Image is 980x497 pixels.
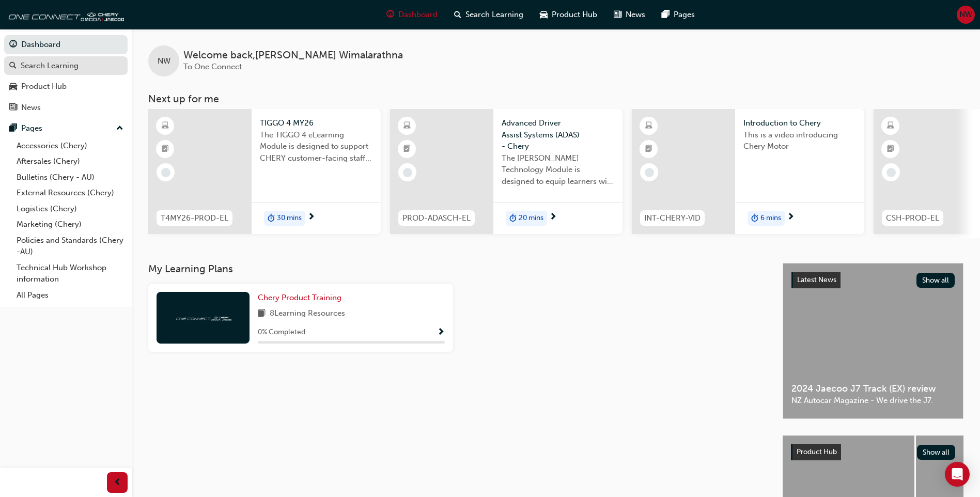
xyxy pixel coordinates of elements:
div: Pages [21,122,42,134]
a: search-iconSearch Learning [446,4,532,25]
span: NW [158,55,170,67]
button: Show all [916,273,955,288]
span: up-icon [116,122,123,135]
a: Policies and Standards (Chery -AU) [12,232,128,260]
span: Advanced Driver Assist Systems (ADAS) - Chery [502,117,614,152]
a: All Pages [12,287,128,303]
a: Product Hub [4,77,128,96]
a: Chery Product Training [258,292,346,304]
span: 8 Learning Resources [270,307,345,320]
span: NZ Autocar Magazine - We drive the J7. [791,395,955,407]
span: To One Connect [183,62,242,71]
a: Latest NewsShow all2024 Jaecoo J7 Track (EX) reviewNZ Autocar Magazine - We drive the J7. [783,263,963,419]
span: book-icon [258,307,266,320]
span: learningRecordVerb_NONE-icon [161,168,170,177]
a: T4MY26-PROD-ELTIGGO 4 MY26The TIGGO 4 eLearning Module is designed to support CHERY customer-faci... [148,109,381,234]
div: Open Intercom Messenger [945,462,970,487]
h3: Next up for me [132,93,980,105]
span: booktick-icon [887,143,894,156]
span: booktick-icon [645,143,652,156]
span: Latest News [797,275,836,284]
a: Accessories (Chery) [12,138,128,154]
span: learningResourceType_ELEARNING-icon [162,119,169,133]
span: guage-icon [386,8,394,21]
span: Product Hub [552,9,597,21]
span: next-icon [787,213,795,222]
span: search-icon [9,61,17,71]
span: car-icon [9,82,17,91]
span: The [PERSON_NAME] Technology Module is designed to equip learners with essential knowledge about ... [502,152,614,188]
a: INT-CHERY-VIDIntroduction to CheryThis is a video introducing Chery Motorduration-icon6 mins [632,109,864,234]
span: car-icon [540,8,548,21]
a: Bulletins (Chery - AU) [12,169,128,185]
a: External Resources (Chery) [12,185,128,201]
span: pages-icon [662,8,670,21]
span: learningResourceType_ELEARNING-icon [403,119,411,133]
span: This is a video introducing Chery Motor [743,129,856,152]
span: next-icon [307,213,315,222]
span: prev-icon [114,476,121,489]
div: Search Learning [21,60,79,72]
span: The TIGGO 4 eLearning Module is designed to support CHERY customer-facing staff with the product ... [260,129,372,164]
span: INT-CHERY-VID [644,212,701,224]
span: booktick-icon [162,143,169,156]
span: 2024 Jaecoo J7 Track (EX) review [791,383,955,395]
span: news-icon [614,8,621,21]
a: guage-iconDashboard [378,4,446,25]
span: guage-icon [9,40,17,50]
a: Technical Hub Workshop information [12,260,128,287]
button: Show Progress [437,326,445,339]
span: news-icon [9,103,17,113]
span: pages-icon [9,124,17,133]
span: Welcome back , [PERSON_NAME] Wimalarathna [183,50,403,61]
a: Latest NewsShow all [791,272,955,288]
button: DashboardSearch LearningProduct HubNews [4,33,128,119]
span: News [626,9,645,21]
span: PROD-ADASCH-EL [402,212,471,224]
span: search-icon [454,8,461,21]
a: Aftersales (Chery) [12,153,128,169]
a: Search Learning [4,56,128,75]
button: Pages [4,119,128,138]
span: 30 mins [277,212,302,224]
span: 20 mins [519,212,543,224]
a: Product HubShow all [791,444,955,460]
span: Dashboard [398,9,438,21]
span: 6 mins [760,212,781,224]
a: Marketing (Chery) [12,216,128,232]
span: duration-icon [268,212,275,225]
a: PROD-ADASCH-ELAdvanced Driver Assist Systems (ADAS) - CheryThe [PERSON_NAME] Technology Module is... [390,109,623,234]
a: car-iconProduct Hub [532,4,605,25]
a: news-iconNews [605,4,654,25]
span: learningResourceType_ELEARNING-icon [645,119,652,133]
span: Introduction to Chery [743,117,856,129]
span: 0 % Completed [258,327,305,338]
span: next-icon [549,213,557,222]
a: pages-iconPages [654,4,703,25]
img: oneconnect [175,313,231,322]
span: Chery Product Training [258,293,341,302]
span: learningRecordVerb_NONE-icon [645,168,654,177]
button: Show all [917,445,956,460]
span: Search Learning [465,9,523,21]
span: T4MY26-PROD-EL [161,212,228,224]
span: duration-icon [751,212,758,225]
button: NW [957,6,975,24]
a: News [4,98,128,117]
span: learningRecordVerb_NONE-icon [403,168,412,177]
a: Dashboard [4,35,128,54]
span: learningResourceType_ELEARNING-icon [887,119,894,133]
span: duration-icon [509,212,517,225]
span: learningRecordVerb_NONE-icon [886,168,896,177]
a: Logistics (Chery) [12,201,128,217]
img: oneconnect [5,4,124,25]
span: NW [959,9,972,21]
span: booktick-icon [403,143,411,156]
h3: My Learning Plans [148,263,766,275]
span: Pages [674,9,695,21]
div: News [21,102,41,114]
span: CSH-PROD-EL [886,212,939,224]
div: Product Hub [21,81,67,92]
